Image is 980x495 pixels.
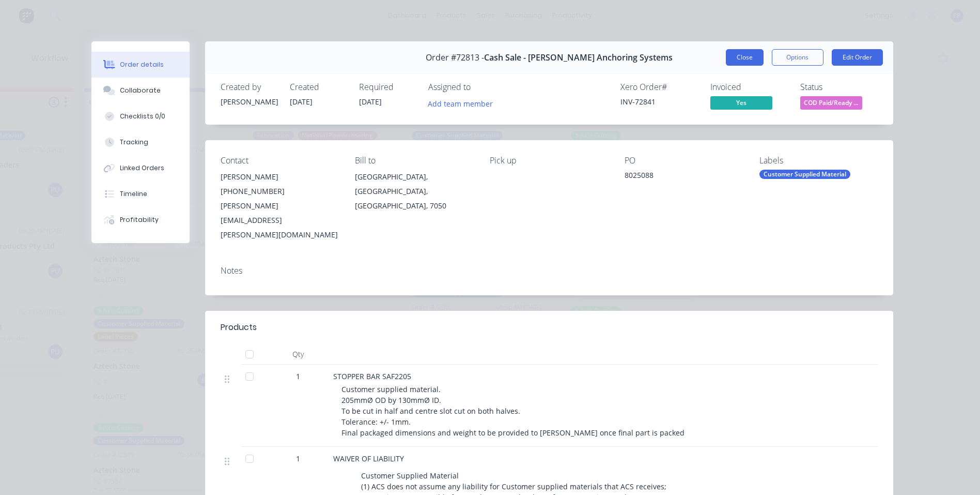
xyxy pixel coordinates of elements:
[355,170,473,213] div: [GEOGRAPHIC_DATA], [GEOGRAPHIC_DATA], [GEOGRAPHIC_DATA], 7050
[120,215,159,224] div: Profitability
[290,82,347,92] div: Created
[625,156,743,166] div: PO
[91,155,190,181] button: Linked Orders
[620,82,698,92] div: Xero Order #
[800,82,878,92] div: Status
[359,97,382,107] span: [DATE]
[120,138,148,147] div: Tracking
[91,52,190,78] button: Order details
[341,384,685,438] span: Customer supplied material. 205mmØ OD by 130mmØ ID. To be cut in half and centre slot cut on both...
[333,371,411,381] span: STOPPER BAR SAF2205
[490,156,608,166] div: Pick up
[710,82,788,92] div: Invoiced
[120,189,147,199] div: Timeline
[800,96,862,112] button: COD Paid/Ready ...
[120,86,161,95] div: Collaborate
[359,82,416,92] div: Required
[710,96,772,109] span: Yes
[428,96,499,110] button: Add team member
[91,103,190,129] button: Checklists 0/0
[91,207,190,233] button: Profitability
[221,321,257,334] div: Products
[221,156,339,166] div: Contact
[221,184,339,199] div: [PHONE_NUMBER]
[221,96,277,107] div: [PERSON_NAME]
[221,199,339,242] div: [PERSON_NAME][EMAIL_ADDRESS][PERSON_NAME][DOMAIN_NAME]
[221,266,878,276] div: Notes
[91,129,190,155] button: Tracking
[221,82,277,92] div: Created by
[120,60,164,69] div: Order details
[91,181,190,207] button: Timeline
[832,49,883,66] button: Edit Order
[625,170,743,184] div: 8025088
[290,97,313,107] span: [DATE]
[759,156,878,166] div: Labels
[91,78,190,103] button: Collaborate
[426,53,484,63] span: Order #72813 -
[484,53,673,63] span: Cash Sale - [PERSON_NAME] Anchoring Systems
[620,96,698,107] div: INV-72841
[221,170,339,242] div: [PERSON_NAME][PHONE_NUMBER][PERSON_NAME][EMAIL_ADDRESS][PERSON_NAME][DOMAIN_NAME]
[772,49,823,66] button: Options
[296,453,300,464] span: 1
[333,454,404,463] span: WAIVER OF LIABILITY
[355,156,473,166] div: Bill to
[221,170,339,184] div: [PERSON_NAME]
[726,49,764,66] button: Close
[267,344,329,365] div: Qty
[120,163,164,173] div: Linked Orders
[759,170,850,179] div: Customer Supplied Material
[296,371,300,382] span: 1
[428,82,532,92] div: Assigned to
[800,96,862,109] span: COD Paid/Ready ...
[120,112,165,121] div: Checklists 0/0
[422,96,498,110] button: Add team member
